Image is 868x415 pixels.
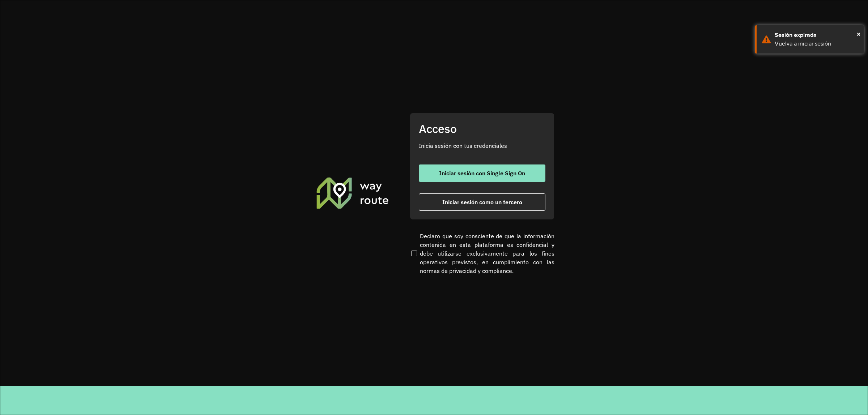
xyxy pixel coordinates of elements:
[419,193,545,211] button: button
[775,39,858,48] div: Vuelva a iniciar sesión
[439,170,525,176] span: Iniciar sesión con Single Sign On
[419,122,545,136] h2: Acceso
[442,199,522,205] span: Iniciar sesión como un tercero
[410,232,554,275] label: Declaro que soy consciente de que la información contenida en esta plataforma es confidencial y d...
[315,176,390,210] img: Roteirizador AmbevTech
[419,141,545,150] p: Inicia sesión con tus credenciales
[857,29,860,39] span: ×
[857,29,860,39] button: Close
[419,164,545,182] button: button
[775,31,858,39] div: Sesión expirada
